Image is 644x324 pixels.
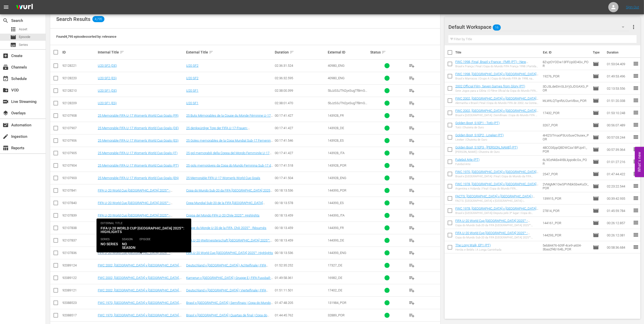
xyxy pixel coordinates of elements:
a: U20 SF1 [186,89,198,92]
span: 144393_FR [328,226,344,230]
span: 143928_ENG [328,176,346,180]
a: U20 SF2 [186,64,198,67]
td: 48CCGEppQBDWCza1BPJp41_POR [541,143,591,156]
button: playlist_add [406,234,418,247]
td: 02:13:53.556 [605,82,633,94]
div: 92107905 [62,151,96,155]
span: playlist_add [409,113,415,119]
button: playlist_add [406,297,418,309]
span: 40980_ENG [328,76,345,80]
a: FIFA U-20 World Cup [GEOGRAPHIC_DATA] 2025™ - Highlights Bundle Round of 16 (IT) [98,213,172,221]
td: 144161_POR [541,217,591,229]
div: Copa do Mundo Sub-20 da FIFA [GEOGRAPHIC_DATA] 2025™: Melhores Momentos [455,236,539,239]
span: playlist_add [409,88,415,94]
td: 00:57:03.244 [605,131,633,143]
a: 25 Memorable FIFA U-17 Women’s World Cup Goals (FR) [98,114,179,117]
div: 01:44:45.762 [275,313,326,317]
div: 92107839 [62,213,96,217]
a: FWC 1970, [GEOGRAPHIC_DATA] v [GEOGRAPHIC_DATA], Semi-Finals - FMR (PT) [98,301,182,308]
span: playlist_add [409,212,415,219]
div: Brasil x [GEOGRAPHIC_DATA]| Disputa pelo 3º lugar | Copa do Mundo FIFA de 1978, na [GEOGRAPHIC_DA... [455,211,539,215]
button: more_vert [631,21,637,33]
span: 143928_ES [328,139,344,142]
td: 139915_POR [541,192,591,205]
span: reorder [633,61,639,67]
div: Brasil x [GEOGRAPHIC_DATA] | Semifinais | Copa do Mundo FIFA de 2002, na Coreia e no [GEOGRAPHIC_... [455,114,539,117]
div: Default Workspace [448,20,629,34]
a: FWC 1970, [GEOGRAPHIC_DATA] v [GEOGRAPHIC_DATA], Quarter-Finals - FMR (PT) [98,313,182,321]
div: 02:38:00.399 [275,89,326,92]
span: 143928_POR [328,164,346,167]
div: 01:51:11.501 [275,288,326,292]
span: Episode [19,34,30,39]
button: playlist_add [406,309,418,321]
button: playlist_add [406,72,418,84]
span: playlist_add [409,63,415,69]
span: Episode [593,208,599,214]
a: 25 Memorable FIFA U-17 Women’s World Cup Goals [186,176,260,180]
a: FIFA U-20 World Cup [GEOGRAPHIC_DATA] 2025™ - Highlights Bundle M4+M5+M6 (PT) [455,219,530,226]
span: reorder [633,220,639,226]
div: 92107840 [62,201,96,205]
div: Argentina x Holanda | Final | Copa do Mundo FIFA [GEOGRAPHIC_DATA] 1978 | Jogo completo [455,187,539,190]
button: playlist_add [406,60,418,72]
span: Episode [593,122,599,128]
a: Brasil x [GEOGRAPHIC_DATA] | Semifinais | Copa do Mundo da FIFA [GEOGRAPHIC_DATA] 1970 | Jogo com... [186,301,273,308]
div: 92088517 [62,313,96,317]
div: 00:17:41.427 [275,151,326,155]
td: 01:53:10.248 [605,107,633,119]
a: U20 SF2 (DE) [98,64,117,67]
div: Heróis e Bebês | A Longa Caminhada [455,248,501,251]
span: 32889_POR [328,313,345,317]
a: U20 SF1 (DE) [98,89,117,92]
th: Duration [604,45,634,60]
a: FIFA U-20 World Cup [GEOGRAPHIC_DATA] 2025™ - Highlights Bundle Round of 16 (ES) [98,201,172,209]
span: Asset [10,26,16,32]
span: playlist_add [409,287,415,293]
div: Futebol Arte [455,163,479,166]
th: Type [590,45,604,60]
span: 16 [493,22,501,33]
a: FWC 2002, [GEOGRAPHIC_DATA] v [GEOGRAPHIC_DATA], Final - FMR (PT) [455,97,538,104]
span: reorder [633,183,639,189]
span: 131984_POR [328,301,346,305]
span: Overlays [3,110,9,116]
a: 25 Memorable FIFA U-17 Women’s World Cup Goals (DE) [98,126,179,130]
span: Reports [3,145,9,151]
td: 5eb84476-609f-4ce9-a604-3baa2f4b164b_POR [541,241,591,253]
td: 00:26:12.081 [605,229,633,241]
a: 25 Memorable FIFA U-17 Women’s World Cup Goals (ES) [98,139,179,142]
a: 25 gols memoráveis da Copa do Mundo Feminina Sub-17 da FIFA [186,164,273,171]
span: Episode [593,195,599,201]
span: 5bJzS3JTN2yxSugTf8mGu9_ENG [328,89,367,96]
span: Episode [593,171,599,177]
span: playlist_add [409,187,415,194]
span: Create [3,53,9,59]
a: Deutschland v [GEOGRAPHIC_DATA] | Achtelfinale | FIFA Fussball-Weltmeisterschaft Korea/[GEOGRAPHI... [186,263,268,275]
td: 00:56:07.489 [605,119,633,131]
span: 144393_ENG [328,251,346,255]
div: 92128210 [62,89,96,92]
span: Episode [593,134,599,140]
span: Live Streaming [3,99,9,105]
span: 144393_POR [328,188,346,192]
a: FIFA U-20-Weltmeisterschaft [GEOGRAPHIC_DATA] 2025™: Highlights [186,238,272,246]
span: Schedule [3,76,9,82]
div: 01:49:58.361 [275,276,326,280]
a: FWC 2002, [GEOGRAPHIC_DATA] v [GEOGRAPHIC_DATA], Round of 16 - FMR (DE) [98,263,182,271]
span: playlist_add [409,237,415,244]
span: playlist_add [409,163,415,169]
span: Episode [593,61,599,67]
div: 92128220 [62,76,96,80]
a: Golden Boot, S1EP2 - Lineker (PT) [455,133,504,137]
span: Episode [593,183,599,189]
button: playlist_add [406,222,418,234]
button: playlist_add [406,197,418,209]
div: 02:38:01.470 [275,101,326,105]
a: FWC 1970, [GEOGRAPHIC_DATA] v [GEOGRAPHIC_DATA], Final - FMR (PT) [455,170,538,178]
td: 2VMgMK10wSPVNbkSbwKuOr_POR [541,180,591,192]
div: Copa do Mundo Sub-20 da FIFA [GEOGRAPHIC_DATA] 2025™: Melhores Momentos [455,224,539,227]
a: FWC 1978, [GEOGRAPHIC_DATA] v [GEOGRAPHIC_DATA], Final - FMR (PT) [455,182,538,190]
button: playlist_add [406,147,418,159]
span: reorder [633,97,639,103]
